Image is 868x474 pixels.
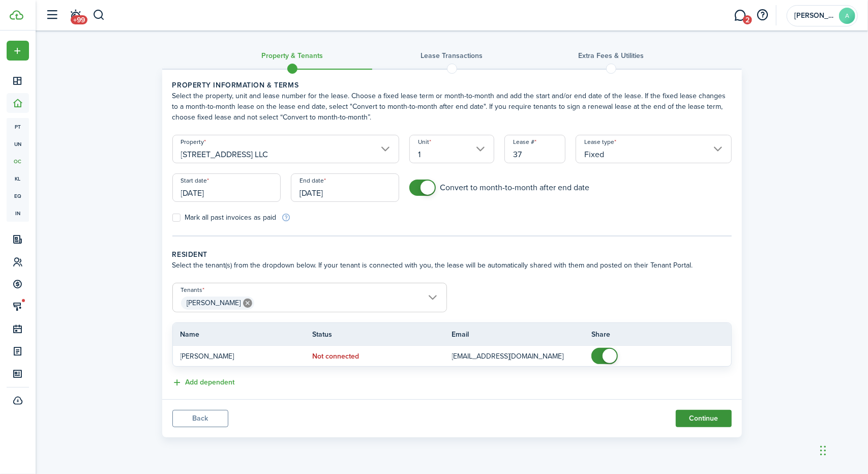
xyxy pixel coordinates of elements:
h3: Extra fees & Utilities [579,50,644,61]
th: Share [591,329,731,340]
input: Select a property [172,135,400,163]
img: TenantCloud [10,10,23,20]
span: 2 [743,15,752,24]
avatar-text: A [839,8,855,24]
h3: Lease Transactions [421,50,483,61]
button: Add dependent [172,377,235,389]
p: [PERSON_NAME] [181,351,297,362]
a: kl [7,170,29,187]
button: Open menu [7,41,29,61]
button: Open resource center [754,7,771,24]
wizard-step-header-title: Property information & terms [172,80,732,91]
a: Notifications [66,3,85,28]
input: Select a unit [409,135,494,163]
label: Mark all past invoices as paid [172,214,277,222]
a: in [7,204,29,222]
wizard-step-header-description: Select the property, unit and lease number for the lease. Choose a fixed lease term or month-to-m... [172,91,732,123]
input: mm/dd/yyyy [172,173,281,202]
span: Anthony [794,12,835,19]
a: pt [7,118,29,135]
th: Name [173,329,313,340]
wizard-step-header-title: Resident [172,249,732,260]
status: Not connected [312,352,359,361]
a: eq [7,187,29,204]
div: Drag [820,435,826,466]
p: [EMAIL_ADDRESS][DOMAIN_NAME] [452,351,577,362]
iframe: Chat Widget [817,425,868,474]
button: Search [93,7,105,24]
a: oc [7,153,29,170]
span: +99 [71,15,87,24]
a: Messaging [731,3,750,28]
input: mm/dd/yyyy [291,173,399,202]
th: Status [312,329,452,340]
button: Back [172,410,228,427]
h3: Property & Tenants [262,50,323,61]
wizard-step-header-description: Select the tenant(s) from the dropdown below. If your tenant is connected with you, the lease wil... [172,260,732,271]
th: Email [452,329,592,340]
a: un [7,135,29,153]
span: [PERSON_NAME] [187,298,241,308]
button: Continue [676,410,732,427]
button: Open sidebar [43,6,62,25]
